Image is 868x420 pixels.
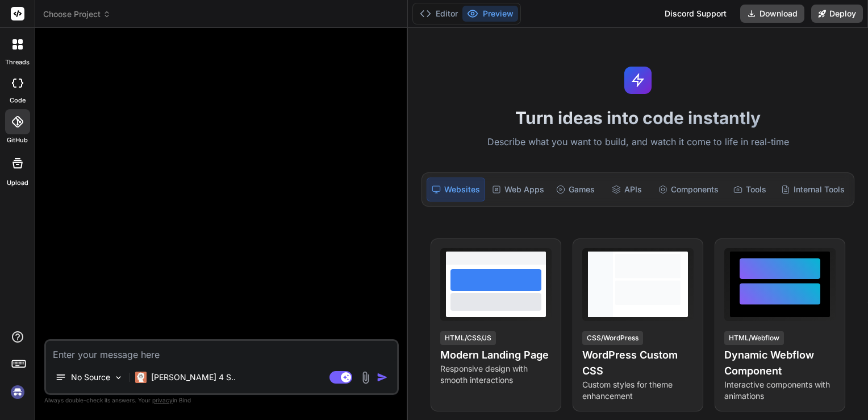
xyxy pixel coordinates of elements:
[777,178,849,201] div: Internal Tools
[724,331,784,345] div: HTML/Webflow
[415,135,861,150] p: Describe what you want to build, and watch it come to life in real-time
[658,5,733,23] div: Discord Support
[377,372,388,383] img: icon
[440,347,552,363] h4: Modern Landing Page
[10,96,26,105] label: code
[152,397,173,403] span: privacy
[415,6,462,22] button: Editor
[725,178,774,201] div: Tools
[487,178,549,201] div: Web Apps
[359,371,372,384] img: attachment
[7,135,28,145] label: GitHub
[602,178,651,201] div: APIs
[44,395,399,406] p: Always double-check its answers. Your in Bind
[135,372,147,383] img: Claude 4 Sonnet
[551,178,600,201] div: Games
[151,372,236,383] p: [PERSON_NAME] 4 S..
[114,373,123,382] img: Pick Models
[582,331,643,345] div: CSS/WordPress
[654,178,723,201] div: Components
[440,363,552,386] p: Responsive design with smooth interactions
[811,5,863,23] button: Deploy
[724,379,836,402] p: Interactive components with animations
[724,347,836,379] h4: Dynamic Webflow Component
[427,178,485,201] div: Websites
[440,331,496,345] div: HTML/CSS/JS
[43,9,111,20] span: Choose Project
[71,372,110,383] p: No Source
[582,347,694,379] h4: WordPress Custom CSS
[582,379,694,402] p: Custom styles for theme enhancement
[415,108,861,128] h1: Turn ideas into code instantly
[7,178,28,188] label: Upload
[740,5,804,23] button: Download
[8,382,27,402] img: signin
[462,6,518,22] button: Preview
[5,57,30,67] label: threads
